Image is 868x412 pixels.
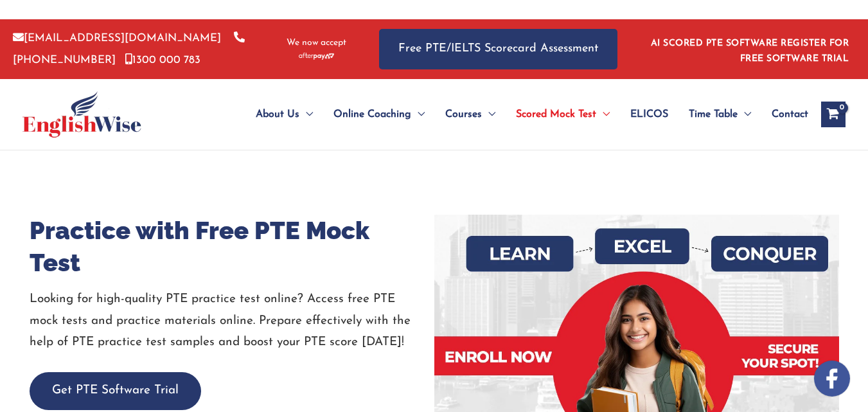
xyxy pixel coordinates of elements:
p: Looking for high-quality PTE practice test online? Access free PTE mock tests and practice materi... [30,289,434,353]
a: Get PTE Software Trial [30,384,201,397]
span: Menu Toggle [411,92,425,137]
a: Free PTE/IELTS Scorecard Assessment [379,29,617,69]
span: Menu Toggle [738,92,751,137]
span: Contact [772,92,808,137]
span: We now accept [287,37,346,49]
img: Afterpay-Logo [299,53,334,60]
a: AI SCORED PTE SOFTWARE REGISTER FOR FREE SOFTWARE TRIAL [651,39,849,64]
img: cropped-ew-logo [22,91,141,138]
span: About Us [256,92,299,137]
nav: Site Navigation: Main Menu [225,92,808,137]
button: Get PTE Software Trial [30,372,201,410]
span: Courses [445,92,482,137]
span: Menu Toggle [299,92,313,137]
span: Menu Toggle [482,92,495,137]
a: 1300 000 783 [125,55,200,66]
span: Menu Toggle [596,92,610,137]
span: Time Table [689,92,738,137]
h1: Practice with Free PTE Mock Test [30,215,434,279]
a: Contact [761,92,808,137]
a: Scored Mock TestMenu Toggle [506,92,620,137]
a: CoursesMenu Toggle [435,92,506,137]
aside: Header Widget 1 [643,28,855,70]
a: View Shopping Cart, empty [821,102,846,127]
a: Online CoachingMenu Toggle [323,92,435,137]
a: [EMAIL_ADDRESS][DOMAIN_NAME] [13,33,221,44]
img: white-facebook.png [814,361,850,397]
a: ELICOS [620,92,678,137]
span: ELICOS [630,92,668,137]
span: Scored Mock Test [516,92,596,137]
a: Time TableMenu Toggle [678,92,761,137]
span: Online Coaching [333,92,411,137]
a: [PHONE_NUMBER] [13,33,245,65]
a: About UsMenu Toggle [245,92,323,137]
